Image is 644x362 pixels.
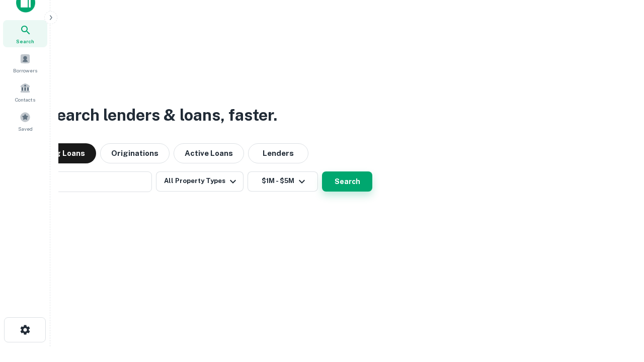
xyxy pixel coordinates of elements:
[156,171,244,192] button: All Property Types
[3,20,47,47] a: Search
[15,96,35,104] span: Contacts
[100,143,170,163] button: Originations
[594,282,644,330] iframe: Chat Widget
[3,78,47,106] a: Contacts
[248,171,318,192] button: $1M - $5M
[174,143,244,163] button: Active Loans
[248,143,308,163] button: Lenders
[3,108,47,135] a: Saved
[3,49,47,76] a: Borrowers
[322,171,372,192] button: Search
[16,37,34,45] span: Search
[18,125,33,133] span: Saved
[46,103,277,127] h3: Search lenders & loans, faster.
[13,66,37,74] span: Borrowers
